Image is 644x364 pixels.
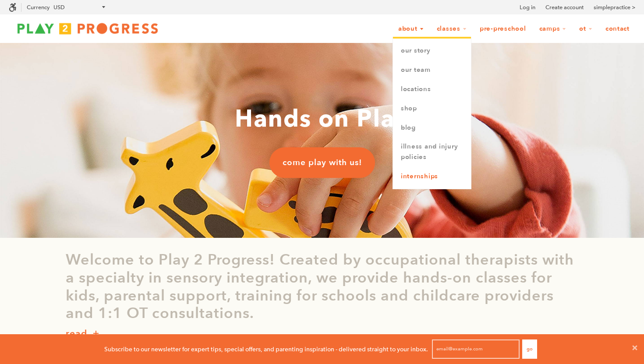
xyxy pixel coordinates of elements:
a: Illness and Injury Policies [393,137,471,167]
a: Classes [431,21,472,37]
img: Play2Progress logo [9,20,166,37]
a: Create account [545,3,584,12]
a: Internships [393,167,471,186]
a: Blog [393,118,471,138]
a: Camps [534,21,572,37]
a: come play with us! [269,147,375,178]
a: Pre-Preschool [474,21,532,37]
a: Our Team [393,60,471,80]
a: Shop [393,99,471,118]
a: Contact [600,21,635,37]
button: Go [522,339,537,359]
a: Log in [520,3,535,12]
label: Currency [27,4,50,11]
a: OT [573,21,598,37]
a: About [393,21,429,37]
p: read [66,327,87,341]
a: simplepractice > [594,3,635,12]
span: come play with us! [283,157,362,168]
p: Welcome to Play 2 Progress! Created by occupational therapists with a specialty in sensory integr... [66,251,578,322]
input: email@example.com [432,339,520,359]
p: Subscribe to our newsletter for expert tips, special offers, and parenting inspiration - delivere... [104,344,428,354]
a: Our Story [393,41,471,60]
a: Locations [393,80,471,99]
